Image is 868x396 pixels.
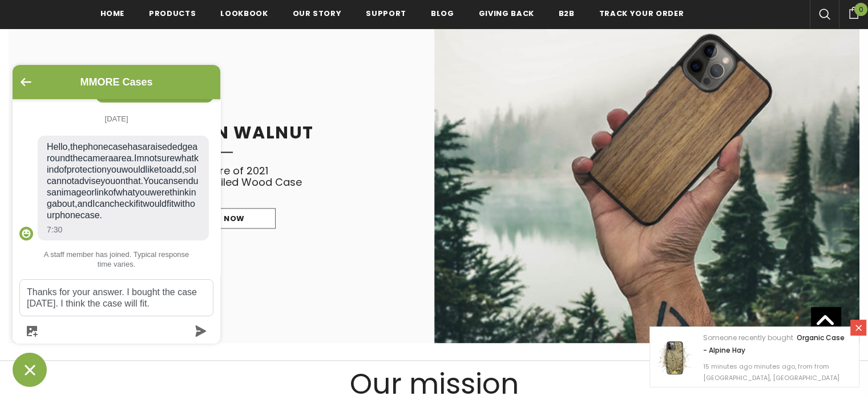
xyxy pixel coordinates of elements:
[559,8,575,19] span: B2B
[366,8,406,19] span: support
[703,333,793,342] span: Someone recently bought
[431,8,454,19] span: Blog
[703,362,839,382] span: 15 minutes ago minutes ago, from from [GEOGRAPHIC_DATA], [GEOGRAPHIC_DATA]
[599,8,684,19] span: Track your order
[100,8,125,19] span: Home
[149,8,196,19] span: Products
[854,3,867,16] span: 0
[23,378,845,390] span: Our mission
[220,8,268,19] span: Lookbook
[293,8,342,19] span: Our Story
[479,8,534,19] span: Giving back
[839,5,868,19] a: 0
[9,65,224,387] inbox-online-store-chat: Shopify online store chat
